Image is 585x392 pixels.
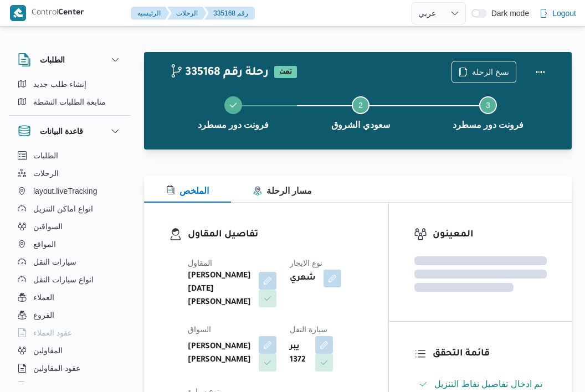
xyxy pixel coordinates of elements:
[131,7,170,20] button: الرئيسيه
[10,5,26,21] img: X8yXhbKr1z7QwAAAABJRU5ErkJggg==
[290,341,307,367] b: يبر 1372
[13,324,126,342] button: عقود العملاء
[13,306,126,324] button: الفروع
[472,65,509,79] span: نسخ الرحلة
[33,326,72,339] span: عقود العملاء
[33,202,93,215] span: انواع اماكن التنزيل
[204,7,255,20] button: 335168 رقم
[33,95,106,109] span: متابعة الطلبات النشطة
[18,125,122,138] button: قاعدة البيانات
[253,186,312,195] span: مسار الرحلة
[297,83,424,141] button: سعودي الشروق
[33,220,63,233] span: السواقين
[331,118,389,132] span: سعودي الشروق
[433,347,547,362] h3: قائمة التحقق
[33,362,80,375] span: عقود المقاولين
[530,61,552,83] button: Actions
[434,378,542,391] span: تم ادخال تفاصيل نفاط التنزيل
[33,344,63,357] span: المقاولين
[40,125,83,138] h3: قاعدة البيانات
[58,9,84,18] b: Center
[13,235,126,253] button: المواقع
[290,259,322,267] span: نوع الايجار
[198,118,269,132] span: فرونت دور مسطرد
[13,75,126,93] button: إنشاء طلب جديد
[33,184,97,198] span: layout.liveTracking
[9,75,131,115] div: الطلبات
[486,101,490,110] span: 3
[552,7,576,20] span: Logout
[188,270,251,310] b: [PERSON_NAME][DATE] [PERSON_NAME]
[290,272,316,285] b: شهري
[18,53,122,66] button: الطلبات
[33,255,76,269] span: سيارات النقل
[453,118,524,132] span: فرونت دور مسطرد
[13,342,126,359] button: المقاولين
[166,186,209,195] span: الملخص
[167,7,207,20] button: الرحلات
[33,308,54,322] span: الفروع
[188,325,211,334] span: السواق
[188,228,363,243] h3: تفاصيل المقاول
[33,291,54,304] span: العملاء
[279,69,292,76] b: تمت
[451,61,516,83] button: نسخ الرحلة
[13,93,126,111] button: متابعة الطلبات النشطة
[274,66,297,78] span: تمت
[33,238,56,251] span: المواقع
[424,83,552,141] button: فرونت دور مسطرد
[13,253,126,271] button: سيارات النقل
[13,271,126,288] button: انواع سيارات النقل
[13,218,126,235] button: السواقين
[9,147,131,386] div: قاعدة البيانات
[358,101,363,110] span: 2
[33,149,58,162] span: الطلبات
[434,379,542,389] span: تم ادخال تفاصيل نفاط التنزيل
[33,167,59,180] span: الرحلات
[170,83,297,141] button: فرونت دور مسطرد
[13,288,126,306] button: العملاء
[290,325,327,334] span: سيارة النقل
[13,182,126,200] button: layout.liveTracking
[13,359,126,377] button: عقود المقاولين
[13,200,126,218] button: انواع اماكن التنزيل
[13,164,126,182] button: الرحلات
[40,53,65,66] h3: الطلبات
[170,66,269,80] h2: 335168 رحلة رقم
[188,341,251,367] b: [PERSON_NAME] [PERSON_NAME]
[13,147,126,164] button: الطلبات
[188,259,212,267] span: المقاول
[229,101,238,110] svg: Step 1 is complete
[535,2,581,24] button: Logout
[33,78,86,91] span: إنشاء طلب جديد
[33,273,94,286] span: انواع سيارات النقل
[433,228,547,243] h3: المعينون
[487,9,529,18] span: Dark mode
